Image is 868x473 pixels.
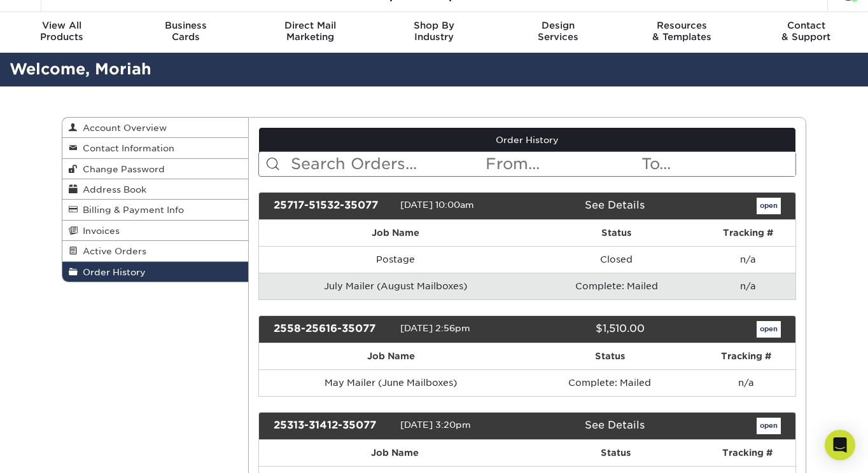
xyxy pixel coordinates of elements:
[744,20,868,31] span: Contact
[620,20,744,31] span: Resources
[523,343,697,369] th: Status
[78,184,146,195] span: Address Book
[259,246,533,273] td: Postage
[259,343,523,369] th: Job Name
[78,267,146,277] span: Order History
[372,20,496,31] span: Shop By
[248,20,372,43] div: Marketing
[757,321,781,338] a: open
[248,20,372,31] span: Direct Mail
[496,20,620,31] span: Design
[259,273,533,299] td: July Mailer (August Mailboxes)
[757,198,781,214] a: open
[62,159,248,179] a: Change Password
[517,321,654,338] div: $1,510.00
[620,20,744,43] div: & Templates
[533,220,701,246] th: Status
[531,440,700,466] th: Status
[78,164,165,174] span: Change Password
[533,273,701,299] td: Complete: Mailed
[62,179,248,200] a: Address Book
[264,418,400,434] div: 25313-31412-35077
[523,369,697,396] td: Complete: Mailed
[484,152,640,176] input: From...
[533,246,701,273] td: Closed
[62,200,248,220] a: Billing & Payment Info
[496,20,620,43] div: Services
[259,128,796,152] a: Order History
[496,12,620,53] a: DesignServices
[62,118,248,138] a: Account Overview
[697,369,795,396] td: n/a
[400,200,474,210] span: [DATE] 10:00am
[825,430,855,460] div: Open Intercom Messenger
[264,198,400,214] div: 25717-51532-35077
[259,220,533,246] th: Job Name
[78,205,184,215] span: Billing & Payment Info
[78,123,167,133] span: Account Overview
[640,152,795,176] input: To...
[78,143,174,153] span: Contact Information
[697,343,795,369] th: Tracking #
[744,20,868,43] div: & Support
[701,246,795,273] td: n/a
[78,226,120,236] span: Invoices
[701,273,795,299] td: n/a
[259,369,523,396] td: May Mailer (June Mailboxes)
[3,434,108,469] iframe: Google Customer Reviews
[62,262,248,282] a: Order History
[259,440,532,466] th: Job Name
[124,12,248,53] a: BusinessCards
[78,246,146,256] span: Active Orders
[248,12,372,53] a: Direct MailMarketing
[400,420,471,430] span: [DATE] 3:20pm
[124,20,248,43] div: Cards
[372,20,496,43] div: Industry
[124,20,248,31] span: Business
[264,321,400,338] div: 2558-25616-35077
[620,12,744,53] a: Resources& Templates
[585,199,645,211] a: See Details
[585,419,645,431] a: See Details
[400,323,470,333] span: [DATE] 2:56pm
[62,138,248,158] a: Contact Information
[62,221,248,241] a: Invoices
[744,12,868,53] a: Contact& Support
[700,440,795,466] th: Tracking #
[372,12,496,53] a: Shop ByIndustry
[701,220,795,246] th: Tracking #
[290,152,485,176] input: Search Orders...
[62,241,248,261] a: Active Orders
[757,418,781,434] a: open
